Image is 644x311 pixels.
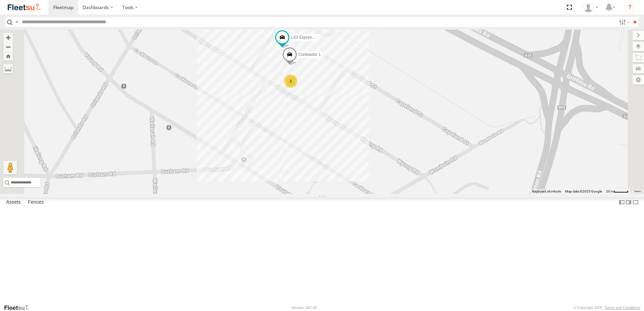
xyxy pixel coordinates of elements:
[605,306,640,310] a: Terms and Conditions
[565,189,602,193] span: Map data ©2025 Google
[284,74,297,88] div: 2
[532,189,561,194] button: Keyboard shortcuts
[618,198,625,207] label: Dock Summary Table to the Left
[25,198,47,207] label: Fences
[604,189,631,194] button: Map Scale: 20 m per 40 pixels
[7,3,42,12] img: fleetsu-logo-horizontal.svg
[633,75,644,84] label: Map Settings
[3,161,17,174] button: Drag Pegman onto the map to open Street View
[298,52,321,57] span: Contractor 1
[634,190,641,193] a: Terms (opens in new tab)
[3,33,13,42] button: Zoom in
[3,198,24,207] label: Assets
[3,51,13,61] button: Zoom Home
[632,198,639,207] label: Hide Summary Table
[14,17,20,27] label: Search Query
[616,17,631,27] label: Search Filter Options
[3,42,13,51] button: Zoom out
[4,304,35,311] a: Visit our Website
[624,2,635,13] i: ?
[606,189,614,193] span: 20 m
[3,64,13,73] label: Measure
[291,35,321,40] span: LX3 Express Ute
[573,306,640,310] div: © Copyright 2025 -
[291,306,317,310] div: Version: 307.00
[625,198,632,207] label: Dock Summary Table to the Right
[581,2,601,12] div: Matt Curtis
